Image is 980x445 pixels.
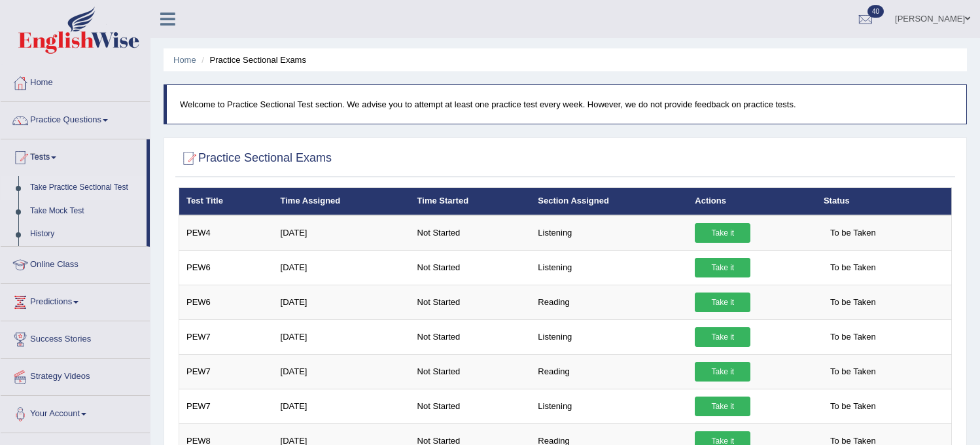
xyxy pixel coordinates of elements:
th: Test Title [179,188,273,215]
td: [DATE] [273,354,410,389]
a: Your Account [1,396,150,429]
a: Online Class [1,247,150,279]
a: Success Stories [1,321,150,354]
p: Welcome to Practice Sectional Test section. We advise you to attempt at least one practice test e... [180,98,953,111]
td: Not Started [410,389,531,423]
a: Take it [695,327,750,347]
td: [DATE] [273,285,410,319]
a: Practice Questions [1,102,150,135]
td: [DATE] [273,250,410,285]
a: Take it [695,293,750,312]
td: PEW6 [179,285,273,319]
td: Not Started [410,285,531,319]
td: Reading [531,354,688,389]
span: To be Taken [824,362,883,382]
th: Time Started [410,188,531,215]
th: Time Assigned [273,188,410,215]
td: [DATE] [273,319,410,354]
td: Listening [531,319,688,354]
td: [DATE] [273,215,410,251]
span: To be Taken [824,223,883,243]
a: Take it [695,362,750,382]
td: Listening [531,250,688,285]
h2: Practice Sectional Exams [179,149,332,168]
th: Status [816,188,952,215]
a: Take Mock Test [24,200,147,223]
a: Home [1,65,150,98]
th: Section Assigned [531,188,688,215]
span: 40 [867,5,884,18]
th: Actions [688,188,816,215]
a: History [24,222,147,246]
a: Tests [1,139,147,172]
td: Reading [531,285,688,319]
span: To be Taken [824,258,883,277]
span: To be Taken [824,327,883,347]
td: Not Started [410,354,531,389]
td: PEW7 [179,319,273,354]
td: Not Started [410,250,531,285]
td: PEW7 [179,389,273,423]
a: Take it [695,258,750,277]
td: PEW6 [179,250,273,285]
td: Not Started [410,215,531,251]
span: To be Taken [824,293,883,312]
a: Predictions [1,284,150,317]
a: Take it [695,397,750,416]
td: [DATE] [273,389,410,423]
a: Take it [695,223,750,243]
td: PEW4 [179,215,273,251]
li: Practice Sectional Exams [198,54,306,66]
td: PEW7 [179,354,273,389]
a: Take Practice Sectional Test [24,176,147,200]
td: Listening [531,215,688,251]
a: Home [173,55,196,65]
a: Strategy Videos [1,359,150,391]
td: Not Started [410,319,531,354]
span: To be Taken [824,397,883,416]
td: Listening [531,389,688,423]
